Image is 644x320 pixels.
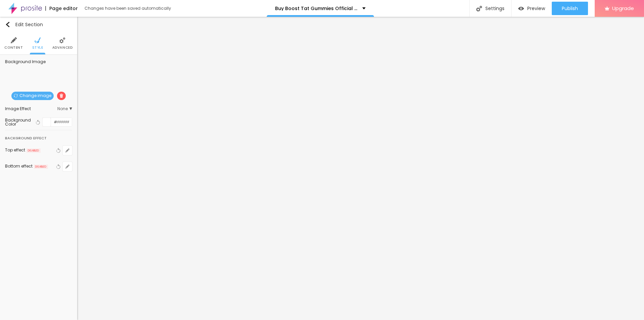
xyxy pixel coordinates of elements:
img: view-1.svg [518,6,524,11]
div: Top effect [5,148,25,152]
div: Page editor [45,6,78,11]
span: Preview [527,6,545,11]
img: Icone [59,37,65,43]
div: Background effect [5,134,47,142]
img: Icone [35,37,41,43]
img: Icone [59,94,63,98]
div: Edit Section [5,22,43,27]
img: Icone [5,22,10,27]
div: Changes have been saved automatically [85,6,171,10]
div: Image Effect [5,107,57,111]
span: None [57,107,72,111]
span: DISABLED [26,148,41,153]
div: Background Image [5,60,72,64]
button: Preview [512,2,552,15]
span: Content [4,46,23,49]
span: Advanced [52,46,73,49]
button: Publish [552,2,588,15]
span: DISABLED [34,165,48,169]
span: Upgrade [612,5,634,11]
img: Icone [14,94,18,98]
p: Buy Boost Tat Gummies Official (2025 Update) [275,6,357,11]
img: Icone [11,37,17,43]
span: Change image [11,92,54,100]
div: Bottom effect [5,164,33,168]
span: Publish [562,6,578,11]
div: Background Color [5,118,32,126]
span: Style [32,46,43,49]
div: Background effect [5,130,72,142]
iframe: Editor [77,17,644,320]
img: Icone [476,6,482,11]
